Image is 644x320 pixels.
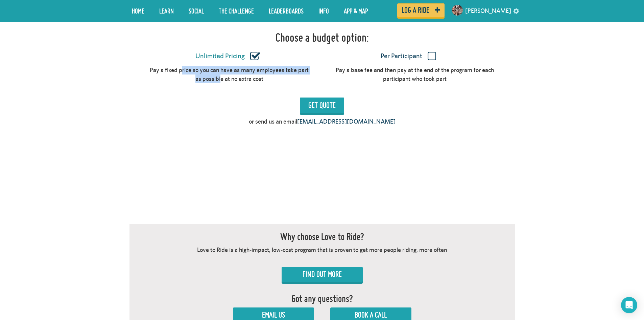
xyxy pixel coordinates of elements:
a: [EMAIL_ADDRESS][DOMAIN_NAME] [297,118,396,125]
h2: Why choose Love to Ride? [280,231,364,242]
a: App & Map [339,2,373,19]
a: [PERSON_NAME] [465,3,511,19]
a: Leaderboards [264,2,309,19]
div: Pay a base fee and then pay at the end of the program for each participant who took part [334,66,495,83]
a: settings drop down toggle [513,7,519,14]
p: Love to Ride is a high-impact, low-cost program that is proven to get more people riding, more often [197,246,447,254]
div: Open Intercom Messenger [621,297,637,313]
div: Pay a fixed price so you can have as many employees take part as possible at no extra cost [149,66,310,83]
input: Get Quote [300,98,344,113]
a: Social [184,2,209,19]
a: LEARN [154,2,179,19]
span: Log a ride [402,7,429,13]
a: Home [127,2,149,19]
a: Find Out More [282,267,363,282]
a: Info [313,2,334,19]
a: The Challenge [214,2,259,19]
label: Per Participant [328,52,489,61]
label: Unlimited Pricing [147,52,308,61]
img: Small navigation user avatar [452,5,463,16]
h1: Choose a budget option: [276,31,369,44]
a: Log a ride [397,3,445,17]
p: or send us an email [249,117,396,126]
h2: Got any questions? [291,293,353,304]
